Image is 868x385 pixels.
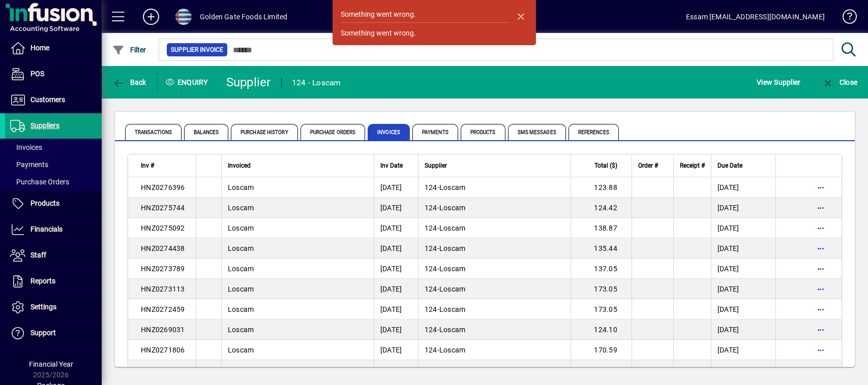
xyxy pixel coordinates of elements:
button: More options [813,200,829,216]
span: Inv Date [380,160,403,171]
span: Invoiced [228,160,251,171]
td: 123.88 [571,177,632,198]
span: HNZ0272459 [141,305,185,313]
a: Knowledge Base [835,2,855,35]
button: More options [813,301,829,317]
span: Loscam [228,366,254,374]
button: Add [135,8,167,26]
button: More options [813,342,829,358]
span: Invoices [368,124,410,140]
a: Payments [5,156,102,173]
td: 124.10 [571,319,632,340]
span: Loscam [228,326,254,334]
button: More options [813,281,829,297]
span: Payments [412,124,458,140]
span: Support [31,329,56,337]
div: Total ($) [577,160,626,171]
td: [DATE] [374,279,418,299]
button: More options [813,322,829,338]
div: Enquiry [158,74,219,90]
a: Support [5,320,102,346]
a: Home [5,36,102,61]
span: Loscam [228,285,254,293]
td: [DATE] [711,340,775,360]
div: Inv # [141,160,190,171]
td: - [418,319,571,340]
div: Supplier [226,74,271,90]
td: [DATE] [711,360,775,380]
span: Loscam [439,366,466,374]
td: - [418,177,571,198]
span: View Supplier [757,74,800,90]
span: HNZ0276396 [141,183,185,191]
span: Inv # [141,160,154,171]
td: 173.05 [571,279,632,299]
span: HNZ0271111 [141,366,185,374]
span: HNZ0273789 [141,265,185,273]
span: Loscam [439,265,466,273]
span: Purchase Orders [10,178,69,186]
span: Loscam [228,265,254,273]
td: [DATE] [374,238,418,259]
div: Supplier [425,160,564,171]
app-page-header-button: Close enquiry [811,73,868,91]
td: - [418,340,571,360]
span: Financial Year [29,360,73,368]
td: [DATE] [711,259,775,279]
td: - [418,279,571,299]
td: [DATE] [711,218,775,238]
span: Loscam [228,305,254,313]
span: Loscam [439,204,466,212]
td: - [418,218,571,238]
button: More options [813,261,829,277]
span: Total ($) [594,160,617,171]
a: Reports [5,269,102,294]
div: Inv Date [380,160,412,171]
a: Customers [5,87,102,113]
button: More options [813,240,829,256]
span: Reports [31,277,55,285]
span: Filter [112,46,146,54]
td: 75.24 [571,360,632,380]
span: 124 [425,265,437,273]
span: 124 [425,224,437,232]
span: Products [461,124,505,140]
span: Loscam [439,183,466,191]
td: [DATE] [374,319,418,340]
span: Suppliers [31,121,59,130]
span: 124 [425,204,437,212]
span: Order # [638,160,658,171]
span: Loscam [228,346,254,354]
td: - [418,259,571,279]
span: References [568,124,619,140]
span: Loscam [439,326,466,334]
span: HNZ0273113 [141,285,185,293]
span: Balances [184,124,228,140]
button: Close [819,73,860,91]
td: [DATE] [374,299,418,319]
span: Products [31,199,59,207]
span: Back [112,78,146,86]
span: Supplier Invoice [171,45,223,55]
span: HNZ0275092 [141,224,185,232]
span: Home [31,44,49,52]
span: Loscam [439,285,466,293]
span: Customers [31,95,65,104]
span: SMS Messages [508,124,566,140]
button: Filter [110,41,149,59]
td: 170.59 [571,340,632,360]
td: - [418,299,571,319]
button: Profile [167,8,200,26]
span: 124 [425,183,437,191]
span: Transactions [125,124,182,140]
div: Invoiced [228,160,368,171]
span: HNZ0275744 [141,204,185,212]
a: POS [5,61,102,87]
span: 124 [425,366,437,374]
td: [DATE] [374,340,418,360]
td: 173.05 [571,299,632,319]
div: Order # [638,160,667,171]
div: Due Date [717,160,769,171]
button: More options [813,362,829,378]
td: [DATE] [374,198,418,218]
